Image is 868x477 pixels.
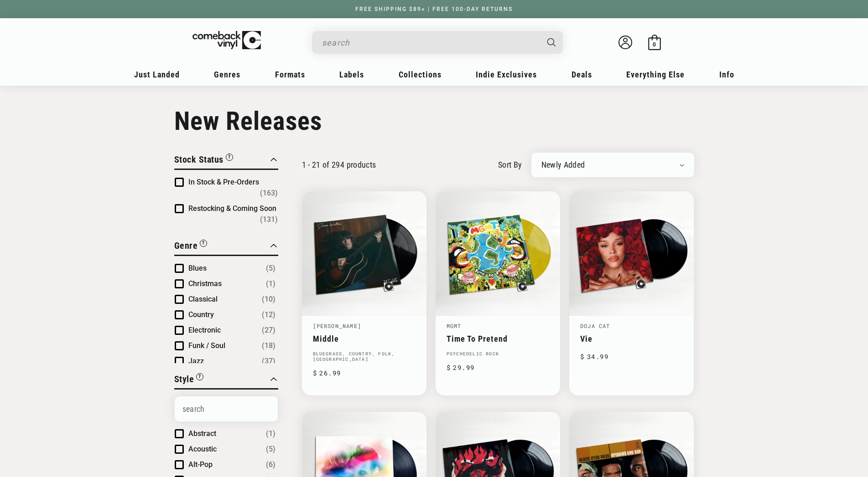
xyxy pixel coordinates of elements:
[626,70,685,79] span: Everything Else
[188,178,259,186] span: In Stock & Pre-Orders
[447,322,462,329] a: MGMT
[174,239,208,255] button: Filter by Genre
[188,310,214,319] span: Country
[572,70,592,79] span: Deals
[313,334,416,344] a: Middle
[339,70,364,79] span: Labels
[498,159,522,171] label: sort by
[262,325,275,336] span: Number of products: (27)
[188,445,217,453] span: Acoustic
[188,357,204,365] span: Jazz
[313,322,362,329] a: [PERSON_NAME]
[580,334,683,344] a: Vie
[653,41,656,48] span: 0
[312,31,563,54] div: Search
[174,154,223,165] span: Stock Status
[266,263,275,274] span: Number of products: (5)
[188,295,218,303] span: Classical
[266,278,275,289] span: Number of products: (1)
[174,240,198,251] span: Genre
[266,444,275,455] span: Number of products: (5)
[399,70,442,79] span: Collections
[447,334,549,344] a: Time To Pretend
[174,153,233,169] button: Filter by Stock Status
[188,460,213,469] span: Alt-Pop
[188,429,216,438] span: Abstract
[262,340,275,351] span: Number of products: (18)
[275,70,305,79] span: Formats
[302,160,376,169] p: 1 - 21 of 294 products
[262,356,275,367] span: Number of products: (37)
[262,309,275,320] span: Number of products: (12)
[266,428,275,439] span: Number of products: (1)
[580,322,610,329] a: Doja Cat
[539,31,564,54] button: Search
[174,374,194,385] span: Style
[175,396,278,421] input: Search Options
[188,326,221,334] span: Electronic
[174,372,204,388] button: Filter by Style
[260,214,278,225] span: Number of products: (131)
[134,70,180,79] span: Just Landed
[188,204,276,213] span: Restocking & Coming Soon
[476,70,537,79] span: Indie Exclusives
[188,264,207,272] span: Blues
[260,188,278,199] span: Number of products: (163)
[346,6,522,12] a: FREE SHIPPING $89+ | FREE 100-DAY RETURNS
[719,70,734,79] span: Info
[214,70,240,79] span: Genres
[322,33,538,52] input: search
[262,294,275,305] span: Number of products: (10)
[266,459,275,470] span: Number of products: (6)
[174,106,694,136] h1: New Releases
[188,341,225,350] span: Funk / Soul
[188,279,222,288] span: Christmas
